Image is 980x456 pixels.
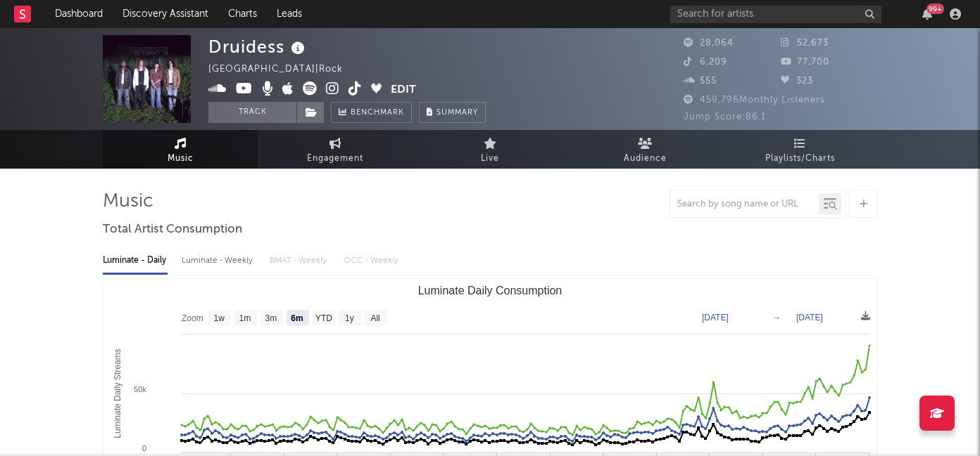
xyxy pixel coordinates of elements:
text: [DATE] [796,313,823,323]
button: Summary [419,102,486,123]
text: Zoom [182,313,203,323]
text: → [772,313,781,323]
div: [GEOGRAPHIC_DATA] | Rock [208,61,359,78]
a: Audience [567,130,722,169]
input: Search for artists [670,6,881,23]
text: 0 [142,444,146,452]
span: Audience [624,150,667,167]
text: 1w [214,313,225,323]
button: 99+ [922,8,932,20]
span: 77,700 [781,58,829,67]
a: Benchmark [331,102,412,123]
text: 1m [239,313,251,323]
input: Search by song name or URL [670,199,819,210]
span: 28,064 [684,39,734,48]
a: Live [413,130,567,169]
button: Track [208,102,296,123]
span: Total Artist Consumption [103,221,242,238]
text: Luminate Daily Streams [113,348,122,438]
text: [DATE] [702,313,729,323]
text: YTD [315,313,332,323]
span: 6,209 [684,58,727,67]
span: Music [168,150,194,167]
text: 3m [265,313,277,323]
text: 1y [345,313,354,323]
div: Druidess [208,35,308,58]
span: 52,673 [781,39,829,48]
span: Jump Score: 86.1 [684,112,766,122]
a: Music [103,130,258,169]
a: Playlists/Charts [722,130,877,169]
span: 323 [781,77,813,86]
span: Playlists/Charts [765,150,835,167]
text: 50k [134,385,146,393]
text: All [370,313,379,323]
text: 6m [291,313,303,323]
span: 555 [684,77,717,86]
span: Summary [436,109,478,117]
button: Edit [391,82,416,99]
div: Luminate - Daily [103,249,168,273]
span: Engagement [307,150,363,167]
text: Luminate Daily Consumption [418,285,563,297]
a: Engagement [258,130,413,169]
div: Luminate - Weekly [182,249,256,273]
div: 99 + [926,4,944,14]
span: Live [481,150,499,167]
span: 459,796 Monthly Listeners [684,96,825,105]
span: Benchmark [351,105,404,122]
